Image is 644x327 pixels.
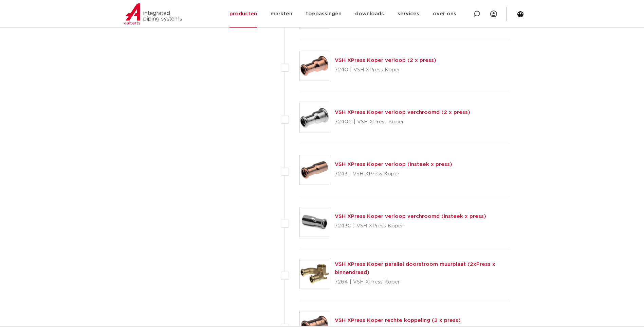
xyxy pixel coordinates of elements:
[300,155,329,185] img: Thumbnail for VSH XPress Koper verloop (insteek x press)
[335,214,486,219] a: VSH XPress Koper verloop verchroomd (insteek x press)
[335,169,452,179] p: 7243 | VSH XPress Koper
[335,117,470,127] p: 7240C | VSH XPress Koper
[335,58,436,63] a: VSH XPress Koper verloop (2 x press)
[335,318,461,323] a: VSH XPress Koper rechte koppeling (2 x press)
[335,277,510,288] p: 7264 | VSH XPress Koper
[300,51,329,81] img: Thumbnail for VSH XPress Koper verloop (2 x press)
[335,65,436,75] p: 7240 | VSH XPress Koper
[335,162,452,167] a: VSH XPress Koper verloop (insteek x press)
[335,110,470,115] a: VSH XPress Koper verloop verchroomd (2 x press)
[300,207,329,237] img: Thumbnail for VSH XPress Koper verloop verchroomd (insteek x press)
[300,103,329,133] img: Thumbnail for VSH XPress Koper verloop verchroomd (2 x press)
[335,262,495,275] a: VSH XPress Koper parallel doorstroom muurplaat (2xPress x binnendraad)
[300,259,329,289] img: Thumbnail for VSH XPress Koper parallel doorstroom muurplaat (2xPress x binnendraad)
[335,221,486,231] p: 7243C | VSH XPress Koper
